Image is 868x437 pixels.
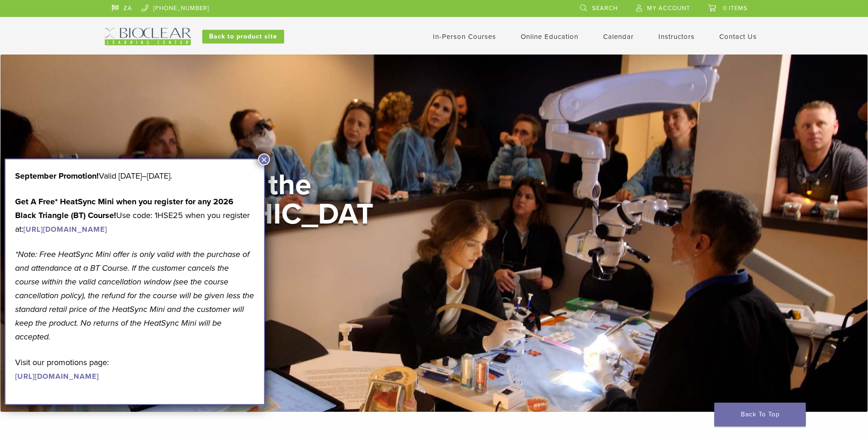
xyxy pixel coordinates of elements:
a: Calendar [603,33,634,41]
a: [URL][DOMAIN_NAME] [23,225,107,234]
span: Search [592,5,618,12]
a: Online Education [521,33,578,41]
strong: Get A Free* HeatSync Mini when you register for any 2026 Black Triangle (BT) Course! [15,197,233,220]
p: Use code: 1HSE25 when you register at: [15,195,254,236]
span: My Account [647,5,690,12]
p: Visit our promotions page: [15,355,254,383]
a: [URL][DOMAIN_NAME] [15,372,99,381]
span: 0 items [723,5,748,12]
b: September Promotion! [15,171,99,181]
em: *Note: Free HeatSync Mini offer is only valid with the purchase of and attendance at a BT Course.... [15,249,254,342]
a: Back to product site [202,30,284,44]
button: Close [258,153,270,165]
a: Back To Top [714,403,806,426]
a: Contact Us [719,33,757,41]
a: In-Person Courses [433,33,496,41]
a: Instructors [658,33,695,41]
p: Valid [DATE]–[DATE]. [15,169,254,183]
img: Bioclear [105,28,191,45]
